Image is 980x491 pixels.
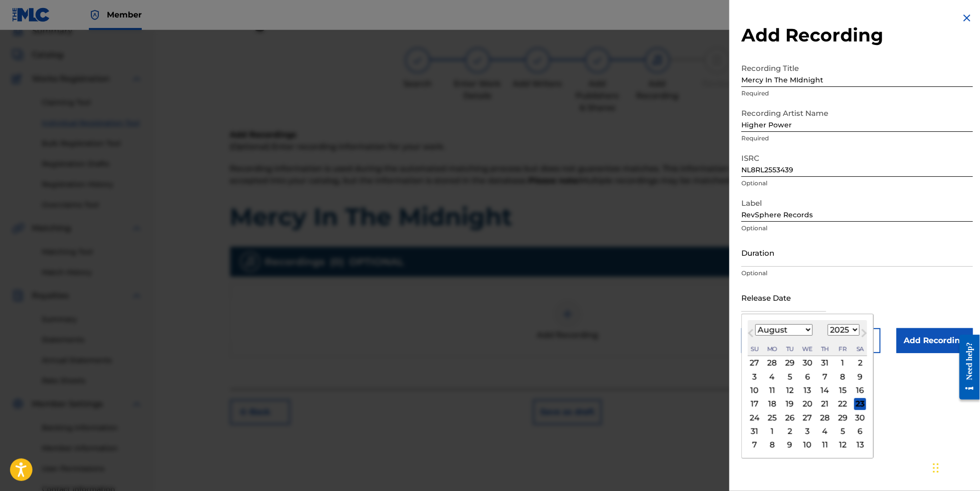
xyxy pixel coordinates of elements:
div: Choose Date [741,314,874,459]
div: Choose Thursday, September 11th, 2025 [819,439,831,451]
div: Choose Sunday, August 31st, 2025 [749,426,761,438]
div: Choose Thursday, August 7th, 2025 [819,371,831,383]
div: Choose Friday, August 15th, 2025 [837,385,849,397]
div: Choose Monday, September 8th, 2025 [766,439,778,451]
div: Choose Sunday, August 3rd, 2025 [749,371,761,383]
div: Choose Wednesday, August 6th, 2025 [802,371,814,383]
div: Friday [837,343,849,355]
div: Saturday [854,343,866,355]
div: Choose Friday, September 12th, 2025 [837,439,849,451]
div: Choose Wednesday, August 27th, 2025 [802,412,814,424]
div: Choose Sunday, August 17th, 2025 [749,398,761,410]
div: Choose Tuesday, August 12th, 2025 [784,385,796,397]
div: Choose Monday, September 1st, 2025 [766,426,778,438]
div: Sunday [749,343,761,355]
div: Choose Monday, August 11th, 2025 [766,385,778,397]
div: Drag [933,453,939,483]
div: Choose Saturday, September 6th, 2025 [854,426,866,438]
div: Choose Thursday, August 14th, 2025 [819,385,831,397]
div: Thursday [819,343,831,355]
div: Choose Monday, August 18th, 2025 [766,398,778,410]
div: Choose Tuesday, August 19th, 2025 [784,398,796,410]
iframe: Resource Center [953,326,980,409]
div: Choose Friday, August 22nd, 2025 [837,398,849,410]
div: Choose Tuesday, September 2nd, 2025 [784,426,796,438]
div: Choose Tuesday, September 9th, 2025 [784,439,796,451]
div: Choose Saturday, September 13th, 2025 [854,439,866,451]
div: Choose Friday, August 8th, 2025 [837,371,849,383]
div: Choose Tuesday, August 5th, 2025 [784,371,796,383]
div: Monday [766,343,778,355]
button: Next Month [856,327,872,343]
div: Choose Wednesday, September 3rd, 2025 [802,426,814,438]
div: Month August, 2025 [748,356,867,452]
div: Choose Thursday, July 31st, 2025 [819,357,831,369]
div: Choose Saturday, August 23rd, 2025 [854,398,866,410]
div: Choose Wednesday, July 30th, 2025 [802,357,814,369]
h2: Add Recording [741,24,973,46]
div: Choose Sunday, July 27th, 2025 [749,357,761,369]
p: Required [741,134,973,143]
div: Choose Saturday, August 16th, 2025 [854,385,866,397]
img: Top Rightsholder [89,9,101,21]
div: Choose Sunday, September 7th, 2025 [749,439,761,451]
div: Choose Thursday, August 28th, 2025 [819,412,831,424]
span: Member [107,9,142,20]
div: Choose Friday, August 29th, 2025 [837,412,849,424]
div: Choose Sunday, August 10th, 2025 [749,385,761,397]
div: Choose Thursday, September 4th, 2025 [819,426,831,438]
div: Choose Monday, August 25th, 2025 [766,412,778,424]
p: Optional [741,179,973,188]
div: Choose Tuesday, July 29th, 2025 [784,357,796,369]
div: Choose Monday, August 4th, 2025 [766,371,778,383]
div: Choose Wednesday, August 13th, 2025 [802,385,814,397]
div: Choose Friday, August 1st, 2025 [837,357,849,369]
button: Previous Month [743,327,759,343]
div: Tuesday [784,343,796,355]
div: Choose Wednesday, September 10th, 2025 [802,439,814,451]
iframe: Chat Widget [930,443,980,491]
div: Choose Monday, July 28th, 2025 [766,357,778,369]
div: Choose Saturday, August 30th, 2025 [854,412,866,424]
p: Required [741,89,973,98]
div: Choose Friday, September 5th, 2025 [837,426,849,438]
div: Choose Sunday, August 24th, 2025 [749,412,761,424]
div: Choose Saturday, August 9th, 2025 [854,371,866,383]
div: Choose Saturday, August 2nd, 2025 [854,357,866,369]
img: MLC Logo [12,7,50,22]
div: Choose Thursday, August 21st, 2025 [819,398,831,410]
div: Choose Tuesday, August 26th, 2025 [784,412,796,424]
div: Choose Wednesday, August 20th, 2025 [802,398,814,410]
div: Wednesday [802,343,814,355]
p: Optional [741,224,973,233]
p: Optional [741,269,973,278]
